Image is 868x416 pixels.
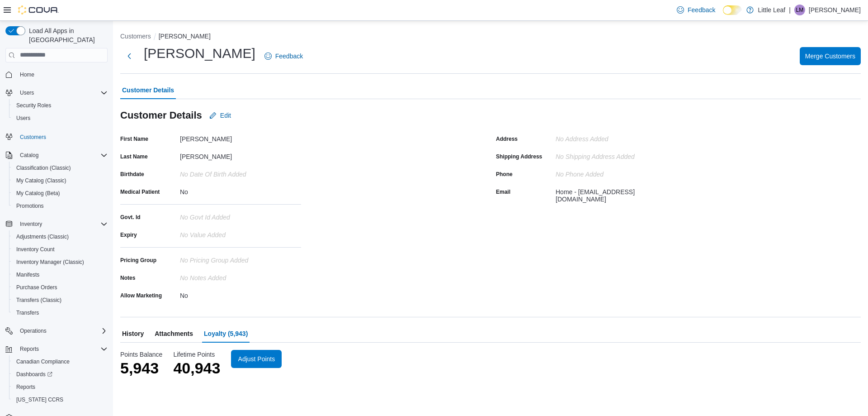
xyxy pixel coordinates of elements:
span: Inventory Manager (Classic) [13,257,108,268]
span: My Catalog (Beta) [13,188,108,199]
span: Adjustments (Classic) [13,231,108,242]
span: Purchase Orders [13,282,108,293]
div: No [180,288,301,299]
button: Reports [16,344,42,354]
button: Manifests [9,268,111,281]
div: [PERSON_NAME] [180,149,301,160]
button: Edit [206,106,235,124]
button: Users [16,87,38,98]
button: Catalog [16,150,42,161]
span: Feedback [688,5,715,14]
a: Inventory Count [13,244,58,255]
button: Transfers [9,306,111,319]
button: Promotions [9,200,111,212]
label: Address [496,135,518,143]
button: Canadian Compliance [9,355,111,368]
span: Home [20,71,34,78]
p: Points Balance [120,350,162,359]
span: Classification (Classic) [13,163,108,173]
span: Transfers (Classic) [13,295,108,306]
p: | [789,5,791,15]
span: Customer Details [122,81,174,99]
span: Reports [13,382,108,392]
span: Reports [20,345,39,353]
div: No Govt Id added [180,210,301,221]
input: Dark Mode [723,5,742,15]
div: [PERSON_NAME] [180,132,301,143]
a: Home [16,69,38,80]
div: No value added [180,228,301,239]
button: Classification (Classic) [9,162,111,174]
button: [US_STATE] CCRS [9,393,111,406]
span: Transfers (Classic) [16,296,61,304]
span: Security Roles [16,102,51,109]
button: My Catalog (Classic) [9,174,111,187]
button: Users [9,112,111,124]
a: Canadian Compliance [13,356,73,367]
label: First Name [120,135,148,143]
div: No Notes added [180,271,301,282]
p: Little Leaf [758,5,786,15]
a: Manifests [13,269,43,280]
span: Users [20,89,34,96]
span: Dashboards [13,369,108,380]
nav: An example of EuiBreadcrumbs [120,32,861,43]
label: Govt. Id [120,214,141,221]
a: Classification (Classic) [13,163,75,173]
a: Transfers (Classic) [13,295,65,306]
a: Inventory Manager (Classic) [13,257,88,268]
span: Inventory [16,219,108,230]
a: Dashboards [13,369,56,380]
button: [PERSON_NAME] [159,33,211,40]
label: Birthdate [120,171,144,178]
a: Transfers [13,307,42,318]
span: Loyalty (5,943) [204,325,248,343]
div: No Date Of Birth added [180,167,301,178]
span: Users [13,113,108,124]
span: Reports [16,383,35,391]
span: Operations [16,325,108,336]
span: Security Roles [13,100,108,111]
label: Shipping Address [496,153,542,160]
span: Canadian Compliance [16,358,70,365]
div: No Phone added [556,167,604,178]
button: Merge Customers [800,47,861,65]
span: Transfers [13,307,108,318]
span: Catalog [16,150,108,161]
span: Users [16,115,30,122]
span: Catalog [20,152,38,159]
label: Notes [120,274,135,282]
span: Inventory [20,220,42,228]
img: Cova [18,5,59,14]
span: Inventory Count [13,244,108,255]
label: Allow Marketing [120,292,162,299]
button: My Catalog (Beta) [9,187,111,200]
a: Reports [13,382,39,392]
span: Washington CCRS [13,394,108,405]
div: No Shipping Address added [556,149,677,160]
span: Attachments [155,325,193,343]
span: History [122,325,144,343]
button: Customers [120,33,151,40]
span: Users [16,87,108,98]
a: My Catalog (Classic) [13,175,70,186]
p: 40,943 [173,359,220,377]
button: Transfers (Classic) [9,294,111,306]
span: My Catalog (Classic) [13,175,108,186]
a: Adjustments (Classic) [13,231,72,242]
div: Leanne McPhie [794,5,805,15]
span: Reports [16,344,108,354]
label: Pricing Group [120,257,156,264]
a: [US_STATE] CCRS [13,394,67,405]
span: Promotions [16,202,44,210]
span: Merge Customers [805,52,855,61]
span: Adjust Points [238,354,275,363]
div: No [180,185,301,196]
span: Canadian Compliance [13,356,108,367]
span: My Catalog (Beta) [16,190,60,197]
a: Dashboards [9,368,111,381]
label: Expiry [120,231,137,239]
span: [US_STATE] CCRS [16,396,63,403]
a: Promotions [13,201,47,211]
